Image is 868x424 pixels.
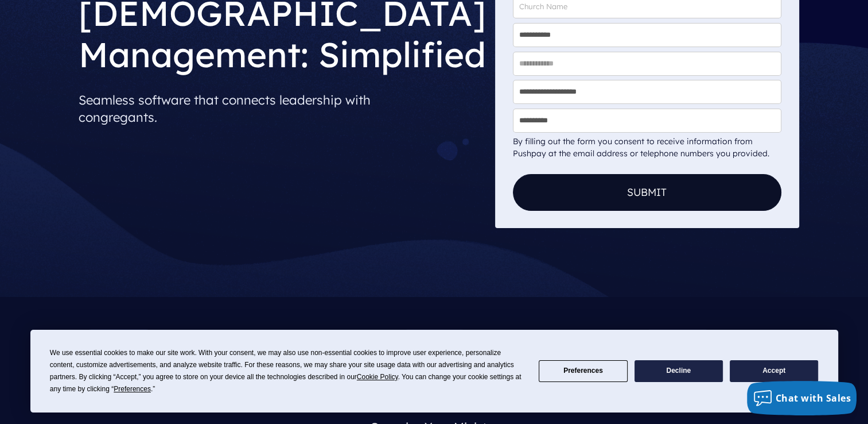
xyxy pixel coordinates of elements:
button: Submit [513,174,781,211]
span: Chat with Sales [776,392,851,404]
button: Chat with Sales [747,381,857,415]
div: Cookie Consent Prompt [30,330,838,413]
button: Preferences [539,360,627,383]
button: Decline [635,360,723,383]
div: We use essential cookies to make our site work. With your consent, we may also use non-essential ... [50,347,525,395]
span: Cookie Policy [357,373,398,381]
div: By filling out the form you consent to receive information from Pushpay at the email address or t... [513,136,781,160]
button: Accept [730,360,818,383]
p: Seamless software that connects leadership with congregants. [79,87,486,130]
span: Preferences [114,385,151,393]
